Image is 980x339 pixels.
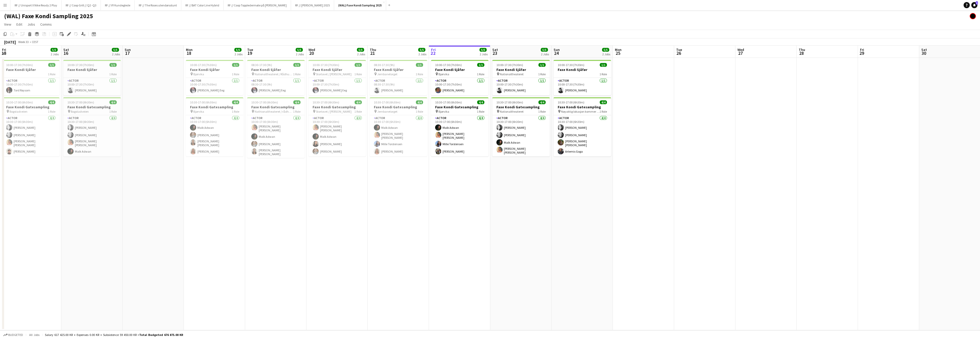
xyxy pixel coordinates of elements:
span: Stortovet / [PERSON_NAME] [316,72,352,76]
span: Total Budgeted 676 875.00 KR [139,333,183,337]
span: Sun [125,47,131,52]
div: 2 Jobs [418,52,426,56]
span: 5/5 [112,48,119,52]
a: Jobs [25,21,37,28]
div: 2 Jobs [51,52,59,56]
app-card-role: Actor4/410:30-17:00 (6h30m)Malk Adwan[PERSON_NAME] [PERSON_NAME]Mille Torstensen[PERSON_NAME] [370,115,427,156]
span: Jernbanetorget [377,72,397,76]
span: 10:00-17:30 (7h30m) [496,63,523,67]
app-job-card: 10:00-17:30 (7h30m)1/1Faxe Kondi Sjåfør Nationaltheateret1 RoleActor1/110:00-17:30 (7h30m)[PERSON... [492,60,550,95]
span: 10:30-17:00 (6h30m) [496,100,523,104]
h3: Faxe Kondi Gatesampling [554,105,611,109]
span: 10:00-17:30 (7h30m) [558,63,584,67]
span: Bjørvika [438,110,449,113]
span: 5/5 [541,48,548,52]
span: 10:00-17:30 (7h30m) [313,63,339,67]
span: 15 [1,50,6,56]
a: 1 [971,2,977,8]
app-job-card: 10:00-17:30 (7h30m)1/1Faxe Kondi Sjåfør1 RoleActor1/110:00-17:30 (7h30m)Tord Røysom [2,60,59,95]
span: 10:00-17:30 (7h30m) [67,63,94,67]
span: 23 [492,50,498,56]
button: (WAL) Faxe Kondi Sampling 2025 [334,0,386,10]
button: RF // [PERSON_NAME] 2025 [291,0,334,10]
button: RF // Coop Toppledermøte på [PERSON_NAME] [224,0,291,10]
app-job-card: 10:30-17:00 (6h30m)4/4Faxe Kondi Gatesampling Stortovet / [PERSON_NAME]1 RoleActor4/410:30-17:00 ... [308,97,366,156]
app-job-card: 10:30-17:00 (6h30m)4/4Faxe Kondi Gatesampling Bjørvika1 RoleActor4/410:30-17:00 (6h30m)Malk Adwan... [431,97,488,156]
span: 27 [737,50,744,56]
h3: Faxe Kondi Sjåfør [370,67,427,72]
app-card-role: Actor1/110:00-17:30 (7h30m)[PERSON_NAME] [554,78,611,95]
span: 28 [798,50,805,56]
span: Tue [676,47,682,52]
span: 10:00-17:30 (7h30m) [435,63,462,67]
button: RF // BAT Color Line Hybrid [181,0,224,10]
span: 4/4 [600,100,607,104]
app-job-card: 10:30-17:00 (6h30m)4/4Faxe Kondi Gatesampling Nathionaltheateret / rådhusplassen1 RoleActor4/410:... [247,97,305,158]
div: 2 Jobs [112,52,120,56]
span: Nationaltheateret [500,110,524,113]
span: 1 Role [293,110,301,113]
span: 1/1 [48,63,55,67]
div: Salary 617 425.00 KR + Expenses 0.00 KR + Subsistence 59 450.00 KR = [45,333,183,337]
span: 10:30-17:00 (6h30m) [67,100,94,104]
span: Nationaltheateret [500,72,524,76]
div: 2 Jobs [357,52,365,56]
span: 4/4 [477,100,484,104]
h3: Faxe Kondi Gatesampling [63,105,121,109]
span: 1 Role [416,110,423,113]
app-job-card: 10:30-17:00 (6h30m)4/4Faxe Kondi Gatesampling Nationaltheateret1 RoleActor4/410:30-17:00 (6h30m)[... [492,97,550,156]
span: 1/1 [416,63,423,67]
span: 25 [614,50,622,56]
h3: Faxe Kondi Gatesampling [370,105,427,109]
button: RF // VY Kundeglede [101,0,135,10]
app-card-role: Actor4/410:30-17:00 (6h30m)[PERSON_NAME][PERSON_NAME]Malk Adwan[PERSON_NAME] [PERSON_NAME] [492,115,550,156]
span: 4/4 [109,100,117,104]
app-card-role: Actor4/410:30-17:00 (6h30m)Malk Adwan[PERSON_NAME][PERSON_NAME] [PERSON_NAME][PERSON_NAME] [186,115,243,156]
span: Sat [921,47,927,52]
h3: Faxe Kondi Gatesampling [247,105,305,109]
div: 08:30-17:30 (9h)1/1Faxe Kondi Sjåfør Nationaltheateret / Rådhusplassen1 RoleActor1/108:30-17:30 (... [247,60,305,95]
app-card-role: Actor1/110:00-17:30 (7h30m)[PERSON_NAME] [492,78,550,95]
h3: Faxe Kondi Sjåfør [247,67,305,72]
span: 10:00-17:30 (7h30m) [190,63,217,67]
span: 1/1 [109,63,117,67]
a: View [2,21,13,28]
app-card-role: Actor1/110:00-17:30 (7h30m)Tord Røysom [2,78,59,95]
span: 22 [430,50,436,56]
span: Bogstadveien [9,110,27,113]
div: 2 Jobs [602,52,610,56]
app-card-role: Actor1/110:00-17:30 (7h30m)[PERSON_NAME] Eeg [308,78,366,95]
span: 1/1 [232,63,239,67]
h3: Faxe Kondi Gatesampling [2,105,59,109]
h3: Faxe Kondi Sjåfør [492,67,550,72]
span: 16 [63,50,69,56]
span: 10:00-17:30 (7h30m) [6,63,33,67]
a: Edit [14,21,24,28]
span: 4/4 [232,100,239,104]
span: 29 [859,50,864,56]
app-card-role: Actor4/410:30-17:00 (6h30m)[PERSON_NAME][PERSON_NAME][PERSON_NAME] [PERSON_NAME]Malk Adwan [63,115,121,156]
span: 5/5 [234,48,242,52]
span: Sat [492,47,498,52]
span: Wed [308,47,315,52]
button: RF // The Roses utendørsstunt [135,0,181,10]
span: 10:30-17:00 (6h30m) [374,100,401,104]
span: Fri [2,47,6,52]
span: Mon [186,47,193,52]
div: 10:30-17:00 (6h30m)4/4Faxe Kondi Gatesampling Bogstadveien1 RoleActor4/410:30-17:00 (6h30m)[PERSO... [2,97,59,156]
span: 1 Role [416,72,423,76]
span: 5/5 [418,48,425,52]
app-job-card: 10:30-17:00 (6h30m)4/4Faxe Kondi Gatesampling Jernbanetorget1 RoleActor4/410:30-17:00 (6h30m)Malk... [370,97,427,156]
span: 4/4 [293,100,301,104]
h1: (WAL) Faxe Kondi Sampling 2025 [4,12,93,20]
span: 20 [308,50,315,56]
span: 10:30-17:00 (6h30m) [558,100,584,104]
h3: Faxe Kondi Sjåfør [63,67,121,72]
h3: Faxe Kondi Gatesampling [492,105,550,109]
span: 4/4 [538,100,546,104]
